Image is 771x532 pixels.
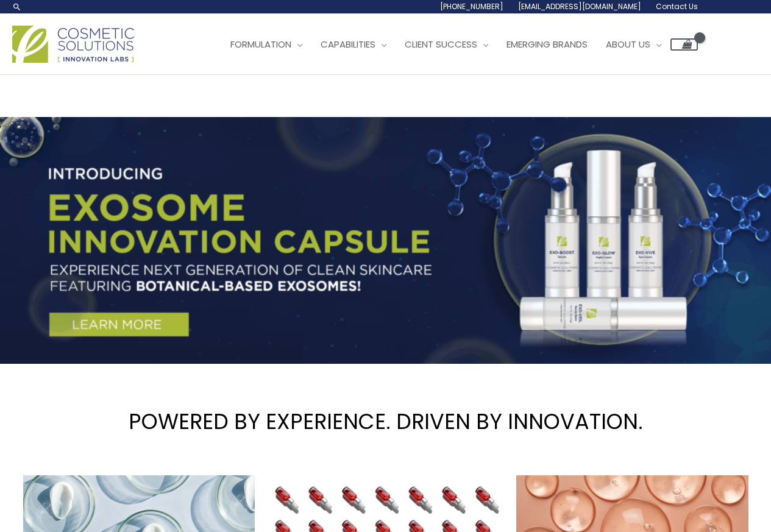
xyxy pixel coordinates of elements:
span: Contact Us [656,1,698,12]
span: Emerging Brands [506,38,588,51]
a: Formulation [221,26,311,63]
a: View Shopping Cart, empty [670,38,698,51]
nav: Site Navigation [212,26,698,63]
span: Formulation [230,38,291,51]
span: Capabilities [321,38,375,51]
a: Emerging Brands [497,26,597,63]
span: About Us [606,38,650,51]
a: Capabilities [311,26,396,63]
img: Cosmetic Solutions Logo [12,26,134,63]
a: Search icon link [12,2,22,12]
span: [EMAIL_ADDRESS][DOMAIN_NAME] [518,1,641,12]
a: About Us [597,26,670,63]
span: Client Success [405,38,477,51]
span: [PHONE_NUMBER] [440,1,503,12]
a: Client Success [396,26,497,63]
